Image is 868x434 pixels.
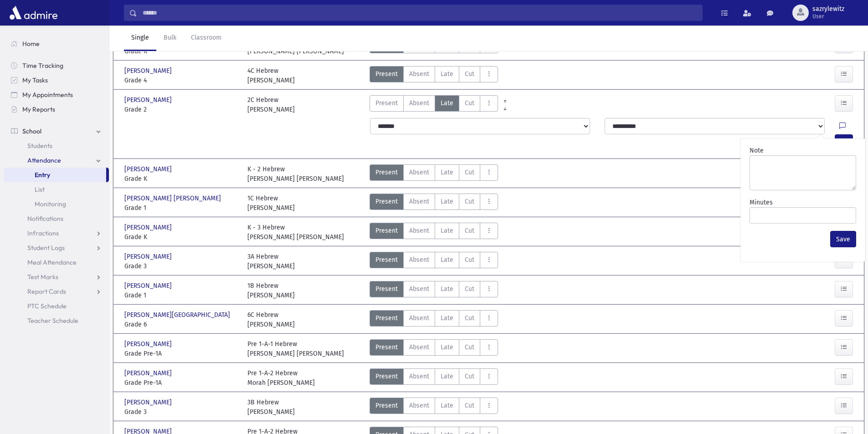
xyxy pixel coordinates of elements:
a: Monitoring [4,197,109,211]
span: Grade Pre-1A [124,349,238,358]
span: Late [441,342,453,352]
a: Infractions [4,226,109,240]
span: [PERSON_NAME] [124,223,174,232]
span: [PERSON_NAME] [124,164,174,174]
span: Cut [465,69,474,79]
span: [PERSON_NAME][GEOGRAPHIC_DATA] [124,310,232,320]
span: Absent [409,255,429,265]
span: Absent [409,342,429,352]
span: Grade 1 [124,203,238,213]
div: 3B Hebrew [PERSON_NAME] [247,398,295,417]
a: Student Logs [4,240,109,255]
span: Students [27,142,52,150]
span: Late [441,284,453,294]
span: Present [375,197,398,206]
span: Test Marks [27,273,58,281]
span: Absent [409,372,429,381]
a: Notifications [4,211,109,226]
span: [PERSON_NAME] [PERSON_NAME] [124,194,223,203]
label: Note [750,146,764,155]
div: K - 2 Hebrew [PERSON_NAME] [PERSON_NAME] [247,164,344,184]
a: Single [124,26,156,51]
a: Bulk [156,26,184,51]
span: Late [441,255,453,265]
span: Teacher Schedule [27,317,78,325]
a: My Reports [4,102,109,117]
span: Late [441,98,453,108]
span: Present [375,284,398,294]
input: Search [137,5,702,21]
a: Attendance [4,153,109,168]
span: Grade K [124,232,238,242]
div: 1B Hebrew [PERSON_NAME] [247,281,295,300]
a: Teacher Schedule [4,313,109,328]
div: AttTypes [370,223,498,242]
a: Students [4,138,109,153]
div: AttTypes [370,66,498,85]
div: 1C Hebrew [PERSON_NAME] [247,194,295,213]
span: Grade 6 [124,320,238,329]
span: Present [375,255,398,265]
span: Cut [465,98,474,108]
a: Time Tracking [4,58,109,73]
span: PTC Schedule [27,302,67,310]
span: Cut [465,197,474,206]
span: Grade 4 [124,76,238,85]
a: My Tasks [4,73,109,87]
span: Cut [465,284,474,294]
span: [PERSON_NAME] [124,398,174,407]
span: Notifications [27,214,63,223]
a: My Appointments [4,87,109,102]
span: Cut [465,168,474,177]
div: AttTypes [370,398,498,417]
span: Absent [409,69,429,79]
span: Home [22,40,40,48]
div: 3A Hebrew [PERSON_NAME] [247,252,295,271]
div: 2C Hebrew [PERSON_NAME] [247,95,295,114]
span: Absent [409,226,429,235]
span: sazrylewitz [812,5,844,13]
span: Absent [409,197,429,206]
span: Present [375,313,398,323]
div: K - 3 Hebrew [PERSON_NAME] [PERSON_NAME] [247,223,344,242]
div: AttTypes [370,339,498,358]
div: AttTypes [370,368,498,388]
span: Infractions [27,229,59,237]
span: Late [441,226,453,235]
span: Present [375,372,398,381]
a: Meal Attendance [4,255,109,270]
span: Monitoring [35,200,66,208]
span: My Appointments [22,91,73,99]
span: Cut [465,342,474,352]
a: Entry [4,168,106,182]
span: Absent [409,313,429,323]
label: Minutes [750,198,773,207]
div: AttTypes [370,252,498,271]
span: [PERSON_NAME] [124,66,174,76]
a: Report Cards [4,284,109,299]
span: Attendance [27,156,61,164]
span: Absent [409,98,429,108]
span: Absent [409,168,429,177]
span: Cut [465,401,474,410]
span: My Reports [22,105,55,113]
span: Cut [465,226,474,235]
span: Present [375,69,398,79]
a: List [4,182,109,197]
span: Present [375,401,398,410]
span: [PERSON_NAME] [124,252,174,261]
span: Cut [465,313,474,323]
button: Save [830,231,856,247]
span: List [35,185,45,194]
div: AttTypes [370,164,498,184]
span: Grade Pre-1A [124,378,238,388]
span: Cut [465,255,474,265]
span: Meal Attendance [27,258,77,266]
span: User [812,13,844,20]
span: Present [375,342,398,352]
span: Grade 3 [124,261,238,271]
span: Late [441,168,453,177]
span: Present [375,168,398,177]
span: Present [375,98,398,108]
div: Pre 1-A-1 Hebrew [PERSON_NAME] [PERSON_NAME] [247,339,344,358]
